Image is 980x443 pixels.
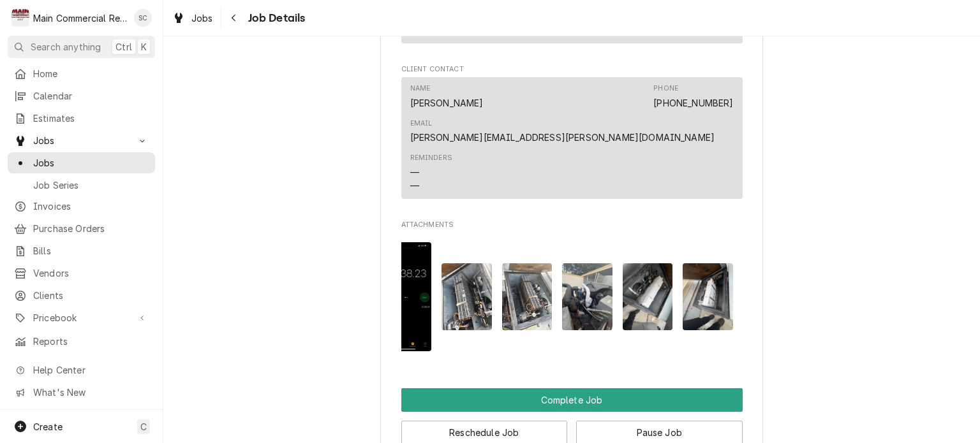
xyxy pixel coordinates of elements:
span: Home [33,67,149,80]
button: Search anythingCtrlK [8,36,155,58]
span: Create [33,421,63,432]
button: Complete Job [401,388,743,412]
a: Go to Help Center [8,359,155,381]
a: Reports [8,331,155,352]
span: Help Center [33,363,147,377]
a: Go to What's New [8,382,155,403]
span: Attachments [401,220,743,230]
span: C [140,420,147,433]
div: Reminders [410,153,452,192]
div: SC [134,9,152,27]
img: 6ctQ6YauT7q8pnO0TmF4 [683,263,733,330]
div: [PERSON_NAME] [410,96,484,110]
button: Navigate back [224,8,244,28]
span: Jobs [33,134,130,147]
a: Bills [8,240,155,261]
div: Attachments [401,220,743,361]
span: What's New [33,386,147,399]
span: Jobs [33,156,149,170]
a: Go to Pricebook [8,307,155,328]
a: Purchase Orders [8,218,155,239]
a: Jobs [167,8,218,29]
div: — [410,179,419,192]
a: Estimates [8,108,155,129]
span: Ctrl [115,40,132,54]
span: Jobs [191,11,213,25]
div: M [11,9,29,27]
div: Reminders [410,153,452,163]
span: K [141,40,147,54]
a: Home [8,63,155,84]
span: Calendar [33,89,149,103]
a: [PHONE_NUMBER] [653,98,733,108]
img: Lx33hT7FR4azVjfDAXki [382,242,432,351]
div: Sharon Campbell's Avatar [134,9,152,27]
div: — [410,166,419,179]
a: Job Series [8,175,155,196]
a: Vendors [8,263,155,284]
span: Attachments [401,233,743,361]
a: [PERSON_NAME][EMAIL_ADDRESS][PERSON_NAME][DOMAIN_NAME] [410,132,715,143]
div: Main Commercial Refrigeration Service [33,11,127,25]
span: Pricebook [33,311,130,324]
span: Bills [33,244,149,258]
span: Job Details [244,10,306,27]
span: Estimates [33,112,149,125]
span: Job Series [33,178,149,192]
div: Button Group Row [401,388,743,412]
div: Client Contact [401,64,743,204]
div: Contact [401,77,743,199]
div: Email [410,119,433,129]
img: ZTEFrdivRIWaL5DGwFVF [562,263,612,330]
div: Name [410,84,484,109]
img: kY8syu4wTzGnAsIFg1SQ [502,263,553,330]
img: oqXh0PIRTE2PZ7bXPqUs [442,263,492,330]
div: Phone [653,84,678,94]
div: Client Contact List [401,77,743,205]
a: Go to Jobs [8,130,155,151]
a: Jobs [8,152,155,173]
div: Email [410,119,715,144]
span: Reports [33,335,149,348]
a: Invoices [8,196,155,217]
a: Calendar [8,85,155,106]
span: Purchase Orders [33,222,149,235]
span: Search anything [31,40,101,54]
a: Clients [8,285,155,306]
div: Name [410,84,431,94]
img: ZgmnXE4SAui5llNdbON3 [623,263,673,330]
span: Clients [33,289,149,302]
span: Client Contact [401,64,743,75]
span: Vendors [33,266,149,280]
div: Main Commercial Refrigeration Service's Avatar [11,9,29,27]
span: Invoices [33,200,149,213]
div: Phone [653,84,733,109]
